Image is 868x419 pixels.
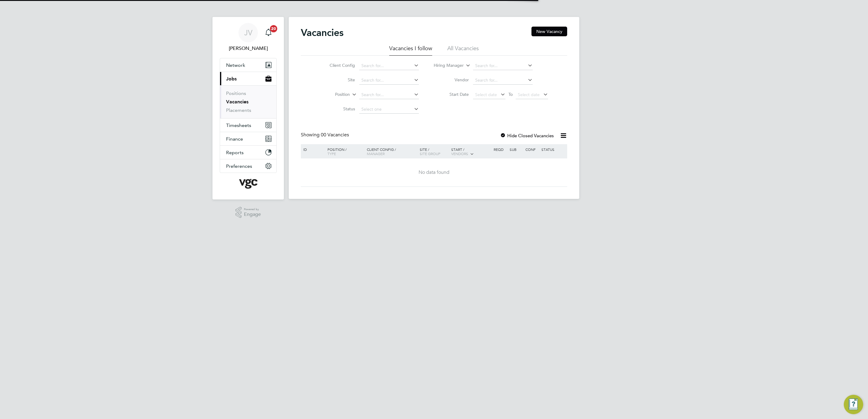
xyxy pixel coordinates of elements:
span: Finance [226,136,243,142]
span: Type [327,151,336,156]
div: No data found [302,169,566,176]
div: Jobs [220,85,276,118]
a: Go to home page [220,179,277,189]
label: Position [315,92,350,98]
div: Showing [301,132,350,138]
a: Positions [226,90,246,96]
span: Reports [226,150,244,155]
span: Site Group [420,151,440,156]
button: Engage Resource Center [844,395,863,414]
input: Search for... [359,62,419,70]
span: Network [226,62,245,68]
button: Preferences [220,159,276,173]
span: To [507,90,515,98]
label: Client Config [320,63,355,68]
button: Network [220,58,276,72]
div: Sub [508,144,524,154]
span: Select date [518,92,540,97]
li: Vacancies I follow [389,45,432,56]
span: Select date [475,92,497,97]
input: Search for... [359,91,419,99]
div: ID [302,144,323,154]
span: Timesheets [226,122,251,128]
a: Powered byEngage [235,207,261,218]
div: Start / [450,144,492,159]
label: Vendor [434,77,469,83]
img: vgcgroup-logo-retina.png [239,179,258,189]
li: All Vacancies [447,45,479,56]
div: Conf [524,144,540,154]
span: 00 Vacancies [321,132,349,138]
button: New Vacancy [531,27,567,36]
span: Engage [244,212,261,217]
button: Reports [220,146,276,159]
input: Select one [359,105,419,114]
label: Status [320,106,355,112]
button: Jobs [220,72,276,85]
span: Preferences [226,163,252,169]
span: Vendors [451,151,468,156]
input: Search for... [473,76,533,85]
button: Finance [220,132,276,145]
span: Jobs [226,76,237,82]
div: Reqd [492,144,508,154]
a: 20 [262,23,275,42]
label: Site [320,77,355,83]
div: Site / [418,144,450,159]
label: Start Date [434,92,469,97]
h2: Vacancies [301,27,344,39]
button: Timesheets [220,119,276,132]
div: Position / [323,144,365,159]
input: Search for... [473,62,533,70]
span: Manager [367,151,385,156]
label: Hiring Manager [429,63,464,69]
span: JV [244,29,252,37]
a: Placements [226,107,251,113]
input: Search for... [359,76,419,85]
div: Client Config / [365,144,418,159]
label: Hide Closed Vacancies [500,133,554,138]
span: Powered by [244,207,261,212]
div: Status [540,144,566,154]
span: Jana Venizelou [220,45,277,52]
nav: Main navigation [212,17,284,200]
span: 20 [270,25,277,32]
a: Vacancies [226,99,248,105]
a: JV[PERSON_NAME] [220,23,277,52]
